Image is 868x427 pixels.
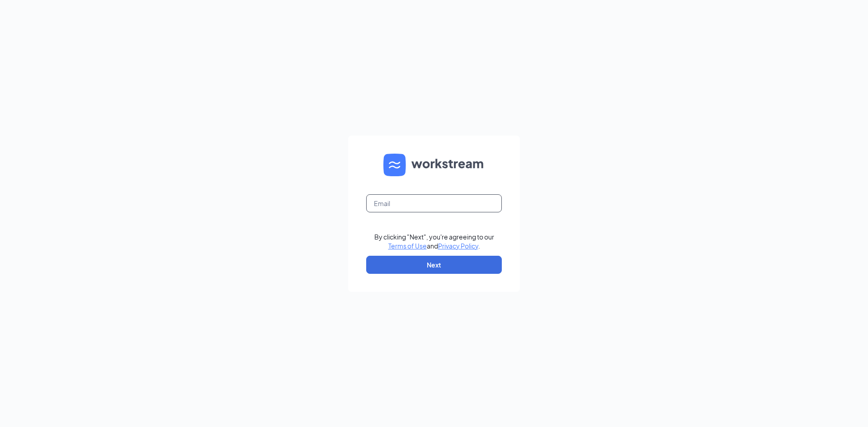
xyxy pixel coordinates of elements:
[438,242,478,250] a: Privacy Policy
[383,154,485,176] img: WS logo and Workstream text
[374,232,494,250] div: By clicking "Next", you're agreeing to our and .
[366,194,502,212] input: Email
[366,256,502,274] button: Next
[388,242,427,250] a: Terms of Use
